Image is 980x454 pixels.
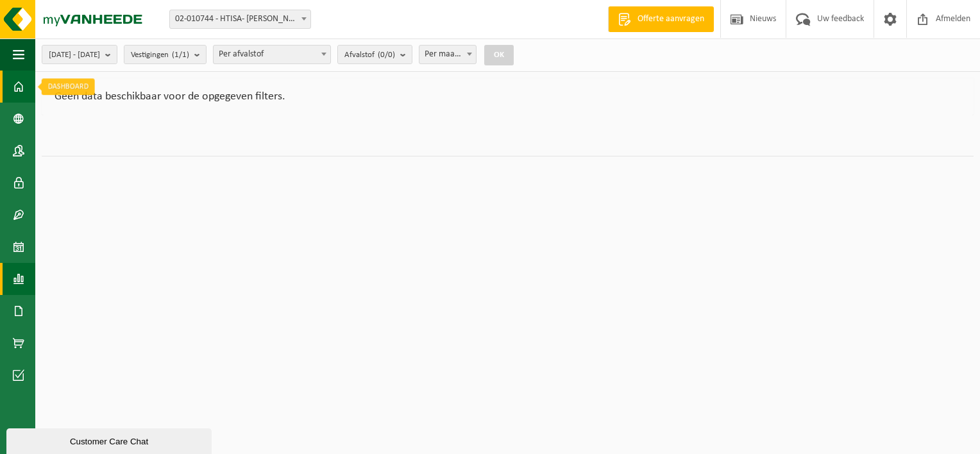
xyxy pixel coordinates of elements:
span: Per maand [419,46,477,63]
span: Afvalstof [344,46,395,65]
span: 02-010744 - HTISA- SKOG - GENT [170,10,310,28]
iframe: chat widget [6,426,214,454]
span: Per afvalstof [213,45,331,64]
div: Geen data beschikbaar voor de opgegeven filters. [42,78,974,115]
button: Afvalstof(0/0) [337,45,412,64]
span: [DATE] - [DATE] [49,46,100,65]
button: [DATE] - [DATE] [42,45,117,64]
count: (0/0) [378,51,395,59]
a: Offerte aanvragen [608,6,714,32]
span: Per afvalstof [214,46,330,63]
button: Vestigingen(1/1) [124,45,207,64]
count: (1/1) [172,51,189,59]
button: OK [484,45,514,65]
span: Offerte aanvragen [634,13,707,26]
span: 02-010744 - HTISA- SKOG - GENT [169,10,311,29]
span: Vestigingen [131,46,189,65]
span: Per maand [419,45,477,64]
